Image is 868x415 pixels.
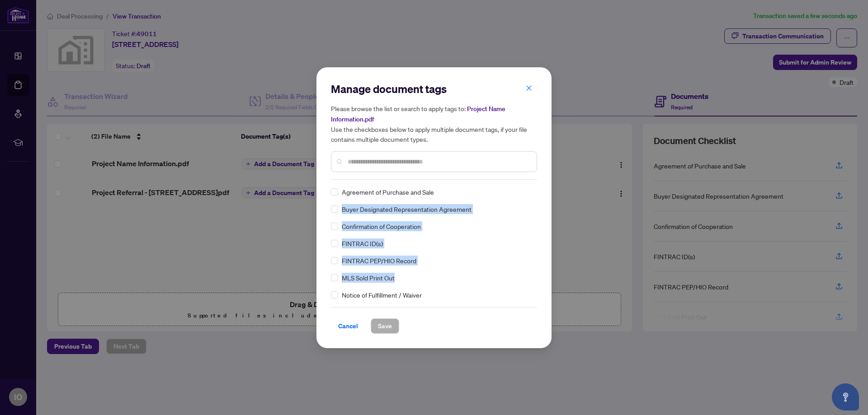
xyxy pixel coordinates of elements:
span: Cancel [338,319,358,333]
h2: Manage document tags [331,82,537,96]
span: close [526,85,532,91]
span: FINTRAC PEP/HIO Record [342,256,416,266]
button: Open asap [832,383,859,410]
span: Buyer Designated Representation Agreement [342,204,472,214]
span: FINTRAC ID(s) [342,238,383,248]
button: Save [371,318,399,334]
span: Agreement of Purchase and Sale [342,187,434,197]
span: MLS Sold Print Out [342,273,395,283]
span: Confirmation of Cooperation [342,221,421,231]
button: Cancel [331,318,365,334]
h5: Please browse the list or search to apply tags to: Use the checkboxes below to apply multiple doc... [331,103,537,144]
span: Notice of Fulfillment / Waiver [342,290,422,300]
span: Project Name Information.pdf [331,105,505,123]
